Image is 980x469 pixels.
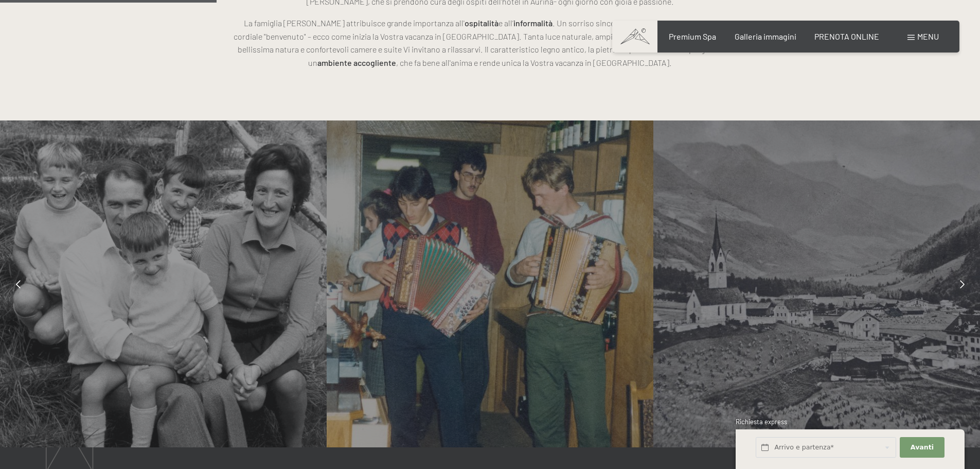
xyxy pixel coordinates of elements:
p: La famiglia [PERSON_NAME] attribuisce grande importanza all' e all’ . Un sorriso sincero, una str... [233,16,747,69]
span: Richiesta express [736,418,787,426]
button: Avanti [900,437,944,458]
strong: ospitalità [465,18,498,28]
strong: informalità [513,18,553,28]
a: PRENOTA ONLINE [814,31,879,41]
span: Avanti [911,443,934,452]
strong: ambiente accogliente [317,58,396,67]
a: Premium Spa [669,31,716,41]
a: Galleria immagini [735,31,796,41]
span: Menu [917,31,939,41]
